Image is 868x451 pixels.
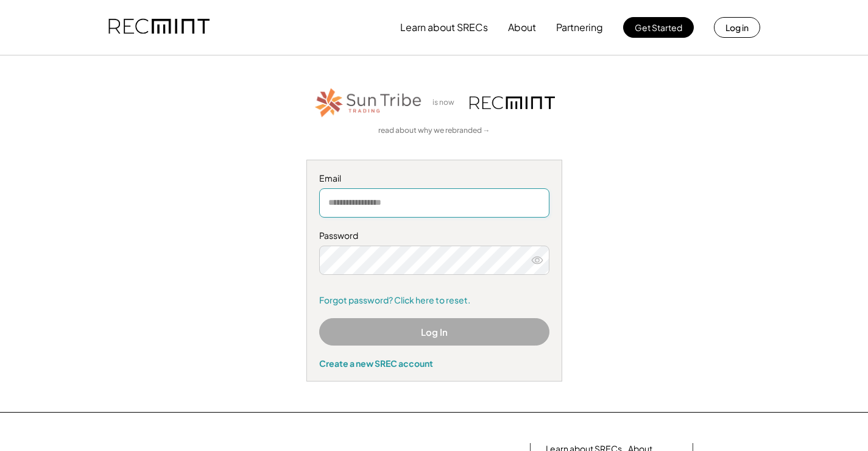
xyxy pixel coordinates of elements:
button: Log in [714,17,760,38]
img: recmint-logotype%403x.png [108,7,210,48]
img: STT_Horizontal_Logo%2B-%2BColor.png [314,86,423,119]
div: Create a new SREC account [319,358,549,369]
img: recmint-logotype%403x.png [470,96,555,109]
button: About [508,15,536,40]
a: read about why we rebranded → [378,126,490,136]
button: Get Started [623,17,694,38]
button: Partnering [556,15,603,40]
div: Password [319,230,549,242]
div: is now [429,98,464,108]
button: Log In [319,318,549,346]
button: Learn about SRECs [400,15,488,40]
div: Email [319,172,549,185]
a: Forgot password? Click here to reset. [319,294,549,307]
